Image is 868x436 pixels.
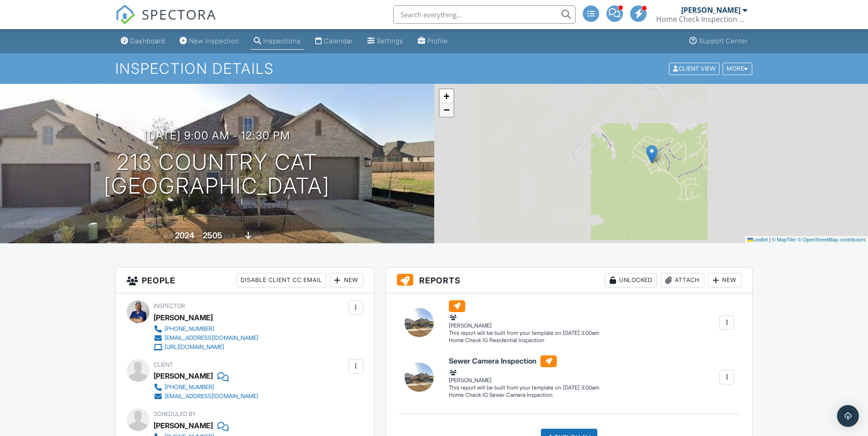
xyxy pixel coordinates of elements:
[189,37,239,45] div: New Inspection
[176,33,243,50] a: New Inspection
[142,5,216,24] span: SPECTORA
[364,33,407,50] a: Settings
[115,5,135,25] img: The Best Home Inspection Software - Spectora
[164,384,214,391] div: [PHONE_NUMBER]
[104,150,330,199] h1: 213 Country Cat [GEOGRAPHIC_DATA]
[115,12,216,31] a: SPECTORA
[414,33,452,50] a: Profile
[443,104,449,115] span: −
[330,273,363,287] div: New
[699,37,748,45] div: Support Center
[646,145,657,164] img: Marker
[253,233,263,240] span: slab
[154,324,258,333] a: [PHONE_NUMBER]
[772,237,796,242] a: © MapTiler
[154,410,196,417] span: Scheduled By
[449,368,599,384] div: [PERSON_NAME]
[236,273,326,287] div: Disable Client CC Email
[154,311,213,324] div: [PERSON_NAME]
[837,405,859,427] div: Open Intercom Messenger
[443,90,449,102] span: +
[263,37,301,45] div: Inspections
[154,343,258,352] a: [URL][DOMAIN_NAME]
[115,61,753,77] h1: Inspection Details
[116,267,374,293] h3: People
[386,267,753,293] h3: Reports
[324,37,353,45] div: Calendar
[117,33,169,50] a: Dashboard
[312,33,356,50] a: Calendar
[175,231,194,240] div: 2024
[164,325,214,333] div: [PHONE_NUMBER]
[164,233,174,240] span: Built
[427,37,448,45] div: Profile
[440,89,453,103] a: Zoom in
[377,37,403,45] div: Settings
[747,237,768,242] a: Leaflet
[686,33,751,50] a: Support Center
[669,62,719,75] div: Client View
[449,329,599,337] div: This report will be built from your template on [DATE] 3:00am
[723,62,752,75] div: More
[224,233,236,240] span: sq. ft.
[393,5,575,24] input: Search everything...
[449,384,599,391] div: This report will be built from your template on [DATE] 3:00am
[668,65,722,72] a: Client View
[440,103,453,117] a: Zoom out
[130,37,165,45] div: Dashboard
[154,383,258,392] a: [PHONE_NUMBER]
[769,237,770,242] span: |
[656,15,747,24] div: Home Check Inspection Group
[154,303,185,309] span: Inspector
[154,333,258,343] a: [EMAIL_ADDRESS][DOMAIN_NAME]
[154,369,213,383] div: [PERSON_NAME]
[250,33,304,50] a: Inspections
[449,337,599,344] div: Home Check IG Residential Inspection
[154,392,258,401] a: [EMAIL_ADDRESS][DOMAIN_NAME]
[203,231,222,240] div: 2505
[449,355,599,367] h6: Sewer Camera Inspection
[681,5,740,15] div: [PERSON_NAME]
[144,129,290,142] h3: [DATE] 9:00 am - 12:30 pm
[605,273,657,287] div: Unlocked
[661,273,704,287] div: Attach
[154,419,213,432] div: [PERSON_NAME]
[708,273,741,287] div: New
[164,393,258,400] div: [EMAIL_ADDRESS][DOMAIN_NAME]
[164,344,224,351] div: [URL][DOMAIN_NAME]
[164,334,258,342] div: [EMAIL_ADDRESS][DOMAIN_NAME]
[449,313,599,329] div: [PERSON_NAME]
[449,391,599,399] div: Home Check IG Sewer Camera Inspection
[798,237,866,242] a: © OpenStreetMap contributors
[154,361,173,368] span: Client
